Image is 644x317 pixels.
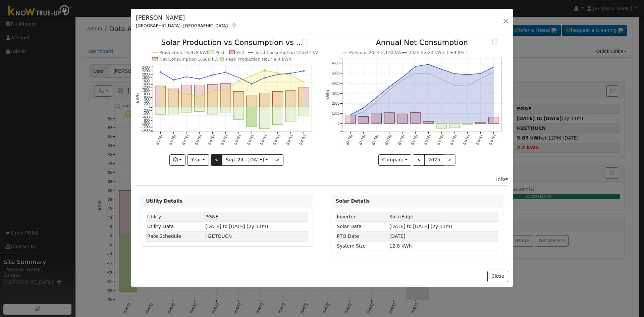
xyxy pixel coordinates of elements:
[337,122,339,125] text: 0
[336,212,388,222] td: Inverter
[410,113,421,123] rect: onclick=""
[303,39,307,45] text: 
[349,116,352,118] circle: onclick=""
[207,107,218,114] rect: onclick=""
[199,96,200,98] circle: onclick=""
[195,85,205,107] rect: onclick=""
[247,96,257,107] rect: onclick=""
[136,23,228,28] span: [GEOGRAPHIC_DATA], [GEOGRAPHIC_DATA]
[251,84,253,85] circle: onclick=""
[332,62,339,65] text: 6000
[389,233,406,239] span: [DATE]
[211,154,222,166] button: <
[376,38,468,47] text: Annual Net Consumption
[436,124,447,128] rect: onclick=""
[255,50,322,55] text: Total Consumption 22,647 kWh
[401,76,404,79] circle: onclick=""
[161,38,303,47] text: Solar Production vs Consumption vs ...
[181,107,192,112] rect: onclick=""
[409,50,468,55] text: 2025 5,624 kWh [ +9.8% ]
[181,134,189,145] text: [DATE]
[159,57,221,62] text: Net Consumption 5,669 kWh
[142,86,150,90] text: 1200
[142,76,150,80] text: 1800
[155,134,163,145] text: [DATE]
[142,69,150,73] text: 2200
[272,154,283,166] button: >
[303,70,305,72] circle: onclick=""
[205,224,268,229] span: [DATE] to [DATE] (2y 11m)
[427,63,430,66] circle: onclick=""
[371,113,381,124] rect: onclick=""
[212,74,213,76] circle: onclick=""
[233,92,244,107] rect: onclick=""
[143,119,150,122] text: -800
[336,231,388,241] td: PTO Date
[173,91,174,92] circle: onclick=""
[148,106,150,109] text: 0
[290,73,291,74] circle: onclick=""
[371,134,379,145] text: [DATE]
[397,134,405,145] text: [DATE]
[251,75,253,77] circle: onclick=""
[247,107,257,127] rect: onclick=""
[195,134,202,145] text: [DATE]
[332,102,339,105] text: 2000
[173,80,174,81] circle: onclick=""
[208,134,215,145] text: [DATE]
[299,134,307,145] text: [DATE]
[332,82,339,85] text: 4000
[349,114,352,116] circle: onclick=""
[389,214,413,219] span: ID: 447713, authorized: 10/16/24
[487,271,508,282] button: Close
[424,154,444,166] button: 2025
[286,107,296,122] rect: onclick=""
[141,129,150,133] text: -1400
[488,117,499,123] rect: onclick=""
[449,134,457,145] text: [DATE]
[488,134,496,145] text: [DATE]
[286,134,293,145] text: [DATE]
[212,90,213,92] circle: onclick=""
[492,71,495,73] circle: onclick=""
[466,85,469,88] circle: onclick=""
[475,122,486,124] rect: onclick=""
[186,93,187,95] circle: onclick=""
[423,134,431,145] text: [DATE]
[388,89,391,91] circle: onclick=""
[375,101,378,104] circle: onclick=""
[168,134,176,145] text: [DATE]
[378,154,412,166] button: Compare
[332,92,339,95] text: 3000
[479,77,482,80] circle: onclick=""
[401,79,404,82] circle: onclick=""
[136,13,237,22] h5: [PERSON_NAME]
[273,134,280,145] text: [DATE]
[236,50,244,55] text: Pull
[142,89,150,93] text: 1000
[479,72,482,75] circle: onclick=""
[264,77,265,78] circle: onclick=""
[462,124,473,125] rect: onclick=""
[160,86,161,87] circle: onclick=""
[231,23,237,28] a: Map
[199,78,200,80] circle: onclick=""
[144,96,150,99] text: 600
[260,93,270,107] rect: onclick=""
[220,84,231,108] rect: onclick=""
[384,134,392,145] text: [DATE]
[358,117,368,124] rect: onclick=""
[142,72,150,76] text: 2000
[414,65,417,68] circle: onclick=""
[220,107,231,113] rect: onclick=""
[462,134,470,145] text: [DATE]
[299,87,309,107] rect: onclick=""
[141,122,150,126] text: -1000
[349,50,404,55] text: Previous 2024 5,120 kWh
[492,39,497,45] text: 
[143,115,150,119] text: -600
[336,198,370,204] strong: Solar Details
[466,73,469,76] circle: onclick=""
[299,107,309,116] rect: onclick=""
[159,50,210,55] text: Production 16,978 kWh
